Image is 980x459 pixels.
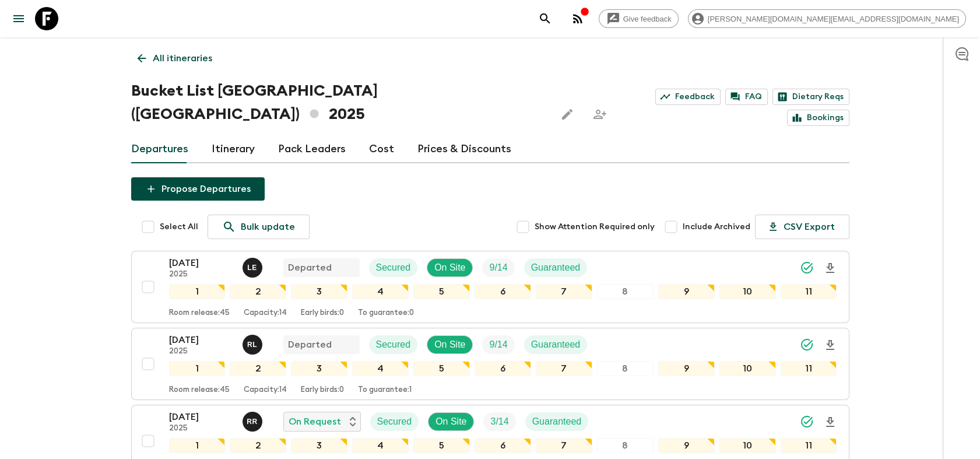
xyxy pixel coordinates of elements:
[434,338,465,352] p: On Site
[169,386,230,395] p: Room release: 45
[532,415,582,429] p: Guaranteed
[169,438,226,453] div: 1
[288,261,332,275] p: Departed
[719,438,776,453] div: 10
[377,415,412,429] p: Secured
[352,361,409,376] div: 4
[536,438,592,453] div: 7
[7,7,30,30] button: menu
[489,338,507,352] p: 9 / 14
[153,51,212,65] p: All itineraries
[160,221,198,233] span: Select All
[597,361,654,376] div: 8
[475,361,531,376] div: 6
[131,135,188,163] a: Departures
[823,338,837,352] svg: Download Onboarding
[208,215,310,239] a: Bulk update
[800,415,814,429] svg: Synced Successfully
[369,335,418,354] div: Secured
[535,221,655,233] span: Show Attention Required only
[241,220,295,234] p: Bulk update
[370,412,419,431] div: Secured
[131,47,219,70] a: All itineraries
[787,110,849,126] a: Bookings
[800,261,814,275] svg: Synced Successfully
[483,412,515,431] div: Trip Fill
[243,261,265,271] span: Leslie Edgar
[169,256,233,270] p: [DATE]
[243,415,265,425] span: Roland Rau
[719,361,776,376] div: 10
[427,335,473,354] div: On Site
[358,309,414,318] p: To guarantee: 0
[169,284,226,299] div: 1
[243,338,265,348] span: Rabata Legend Mpatamali
[823,261,837,275] svg: Download Onboarding
[781,438,837,453] div: 11
[169,309,230,318] p: Room release: 45
[683,221,750,233] span: Include Archived
[230,438,286,453] div: 2
[482,258,514,277] div: Trip Fill
[823,415,837,429] svg: Download Onboarding
[230,284,286,299] div: 2
[475,438,531,453] div: 6
[772,89,849,105] a: Dietary Reqs
[597,284,654,299] div: 8
[131,251,849,323] button: [DATE]2025Leslie EdgarDepartedSecuredOn SiteTrip FillGuaranteed1234567891011Room release:45Capaci...
[435,415,466,429] p: On Site
[755,215,849,239] button: CSV Export
[301,386,344,395] p: Early birds: 0
[688,9,966,28] div: [PERSON_NAME][DOMAIN_NAME][EMAIL_ADDRESS][DOMAIN_NAME]
[291,361,347,376] div: 3
[536,361,592,376] div: 7
[169,347,233,356] p: 2025
[490,415,508,429] p: 3 / 14
[291,284,347,299] div: 3
[169,410,233,424] p: [DATE]
[617,15,678,23] span: Give feedback
[352,284,409,299] div: 4
[169,270,233,279] p: 2025
[413,284,470,299] div: 5
[781,361,837,376] div: 11
[434,261,465,275] p: On Site
[301,309,344,318] p: Early birds: 0
[725,89,768,105] a: FAQ
[244,386,287,395] p: Capacity: 14
[427,258,473,277] div: On Site
[278,135,346,163] a: Pack Leaders
[599,9,679,28] a: Give feedback
[531,261,581,275] p: Guaranteed
[288,338,332,352] p: Departed
[131,177,265,201] button: Propose Departures
[369,258,418,277] div: Secured
[701,15,965,23] span: [PERSON_NAME][DOMAIN_NAME][EMAIL_ADDRESS][DOMAIN_NAME]
[655,89,721,105] a: Feedback
[800,338,814,352] svg: Synced Successfully
[352,438,409,453] div: 4
[413,438,470,453] div: 5
[489,261,507,275] p: 9 / 14
[291,438,347,453] div: 3
[131,79,546,126] h1: Bucket List [GEOGRAPHIC_DATA] ([GEOGRAPHIC_DATA]) 2025
[212,135,255,163] a: Itinerary
[417,135,511,163] a: Prices & Discounts
[131,328,849,400] button: [DATE]2025Rabata Legend MpatamaliDepartedSecuredOn SiteTrip FillGuaranteed1234567891011Room relea...
[358,386,412,395] p: To guarantee: 1
[658,361,715,376] div: 9
[376,338,411,352] p: Secured
[243,412,265,432] button: RR
[781,284,837,299] div: 11
[289,415,341,429] p: On Request
[428,412,474,431] div: On Site
[169,424,233,433] p: 2025
[369,135,394,163] a: Cost
[658,438,715,453] div: 9
[169,361,226,376] div: 1
[247,417,258,426] p: R R
[533,7,557,30] button: search adventures
[597,438,654,453] div: 8
[244,309,287,318] p: Capacity: 14
[588,103,612,126] span: Share this itinerary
